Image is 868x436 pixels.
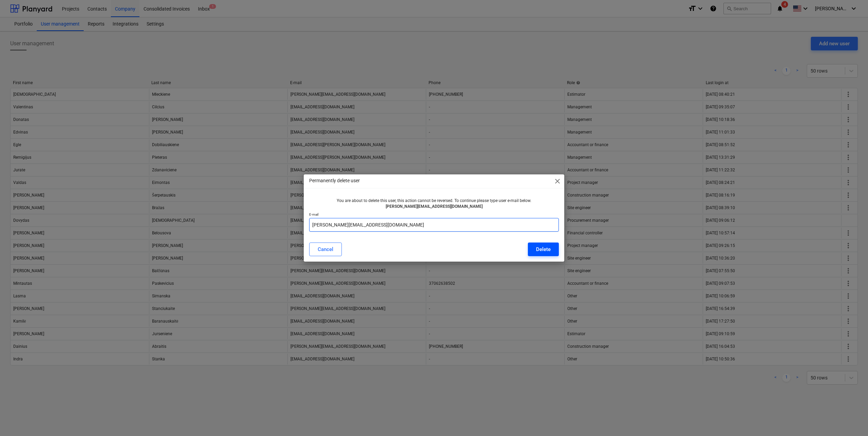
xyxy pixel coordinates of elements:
div: Delete [536,245,551,254]
button: Cancel [309,243,342,256]
p: You are about to delete this user, this action cannot be reversed. To continue please type user e... [337,198,531,204]
iframe: Chat Widget [834,403,868,436]
p: [PERSON_NAME][EMAIL_ADDRESS][DOMAIN_NAME] [337,204,531,209]
p: E-mail [309,212,559,218]
button: Delete [528,243,559,256]
input: E-mail [309,218,559,232]
span: close [553,177,562,185]
p: Permanently delete user [309,177,360,184]
div: Cancel [318,245,333,254]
